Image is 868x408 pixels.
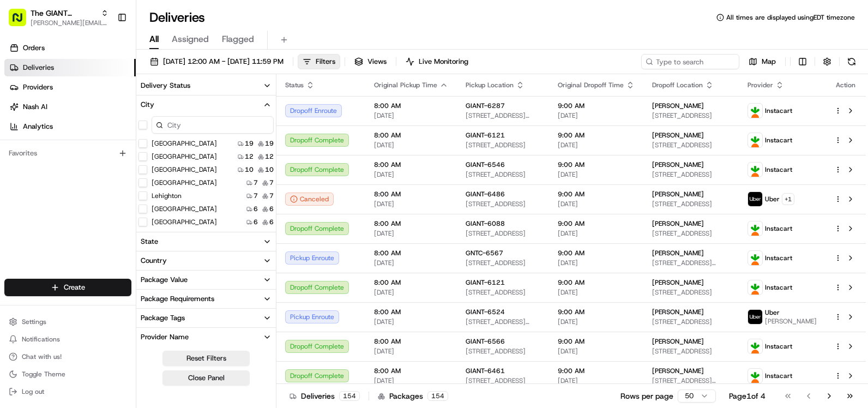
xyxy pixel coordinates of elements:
span: [PERSON_NAME] [652,337,704,346]
span: [PERSON_NAME] [652,367,704,375]
button: [DATE] 12:00 AM - [DATE] 11:59 PM [145,54,288,69]
span: GIANT-6546 [466,160,505,169]
div: Delivery Status [141,81,190,91]
span: [STREET_ADDRESS] [652,347,730,356]
span: Dropoff Location [652,81,703,89]
span: Status [285,81,304,89]
span: [DATE] [558,317,635,326]
span: [PERSON_NAME] [652,308,704,316]
div: 154 [427,391,448,401]
div: Package Value [141,275,188,285]
a: Powered byPylon [77,184,132,193]
span: 10 [265,165,274,174]
span: Filters [316,57,335,67]
img: profile_instacart_ahold_partner.png [748,369,762,383]
span: Notifications [22,335,60,344]
img: profile_instacart_ahold_partner.png [748,251,762,265]
span: GIANT-6121 [466,278,505,287]
button: Reset Filters [162,351,250,366]
span: [STREET_ADDRESS] [466,288,540,297]
span: Instacart [765,342,792,351]
span: Provider [748,81,773,89]
div: City [141,100,154,110]
span: [DATE] [374,229,448,238]
span: [STREET_ADDRESS] [466,200,540,208]
label: [GEOGRAPHIC_DATA] [152,165,217,174]
button: Country [136,251,276,270]
button: Live Monitoring [401,54,473,69]
div: Action [834,81,857,89]
span: GIANT-6121 [466,131,505,140]
img: profile_instacart_ahold_partner.png [748,339,762,353]
span: [DATE] [558,288,635,297]
span: [STREET_ADDRESS] [466,376,540,385]
span: 8:00 AM [374,219,448,228]
span: GIANT-6461 [466,367,505,375]
span: Log out [22,387,44,396]
span: [STREET_ADDRESS] [466,259,540,267]
span: [PERSON_NAME][EMAIL_ADDRESS][PERSON_NAME][DOMAIN_NAME] [31,19,108,27]
span: [DATE] [374,347,448,356]
span: [DATE] [558,259,635,267]
button: Package Requirements [136,290,276,308]
span: GIANT-6566 [466,337,505,346]
span: 9:00 AM [558,160,635,169]
span: [DATE] [558,111,635,120]
button: Log out [4,384,131,399]
span: [STREET_ADDRESS] [652,111,730,120]
span: 9:00 AM [558,367,635,375]
span: [DATE] [374,376,448,385]
span: API Documentation [103,158,175,169]
span: 9:00 AM [558,249,635,257]
button: Chat with us! [4,349,131,364]
span: Nash AI [23,102,47,112]
span: Pylon [108,185,132,193]
img: 1736555255976-a54dd68f-1ca7-489b-9aae-adbdc363a1c4 [11,104,31,124]
span: Instacart [765,106,792,115]
span: Analytics [23,122,53,131]
span: 9:00 AM [558,131,635,140]
span: Instacart [765,254,792,262]
span: [DATE] [374,141,448,149]
button: State [136,232,276,251]
span: [DATE] [558,170,635,179]
span: 9:00 AM [558,278,635,287]
span: 19 [265,139,274,148]
a: Nash AI [4,98,136,116]
span: Knowledge Base [22,158,83,169]
span: 6 [254,218,258,226]
h1: Deliveries [149,9,205,26]
span: [DATE] [374,288,448,297]
span: [STREET_ADDRESS] [652,200,730,208]
div: Package Requirements [141,294,214,304]
span: 7 [269,191,274,200]
input: Type to search [641,54,739,69]
span: 7 [269,178,274,187]
span: 8:00 AM [374,160,448,169]
p: Welcome 👋 [11,44,198,61]
span: GIANT-6287 [466,101,505,110]
span: The GIANT Company [31,8,97,19]
span: 12 [265,152,274,161]
div: 💻 [92,159,101,168]
input: City [152,116,274,134]
div: Package Tags [141,313,185,323]
div: Packages [378,391,448,401]
span: GIANT-6088 [466,219,505,228]
span: Uber [765,308,780,317]
button: Package Value [136,271,276,289]
div: We're available if you need us! [37,115,138,124]
span: [DATE] [374,317,448,326]
span: [STREET_ADDRESS] [466,141,540,149]
span: 8:00 AM [374,249,448,257]
p: Rows per page [620,391,673,401]
label: [GEOGRAPHIC_DATA] [152,178,217,187]
label: [GEOGRAPHIC_DATA] [152,205,217,213]
span: [PERSON_NAME] [652,278,704,287]
span: 8:00 AM [374,308,448,316]
img: profile_uber_ahold_partner.png [748,192,762,206]
span: [DATE] [558,141,635,149]
div: 154 [339,391,360,401]
img: profile_instacart_ahold_partner.png [748,280,762,295]
button: +1 [782,193,794,205]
